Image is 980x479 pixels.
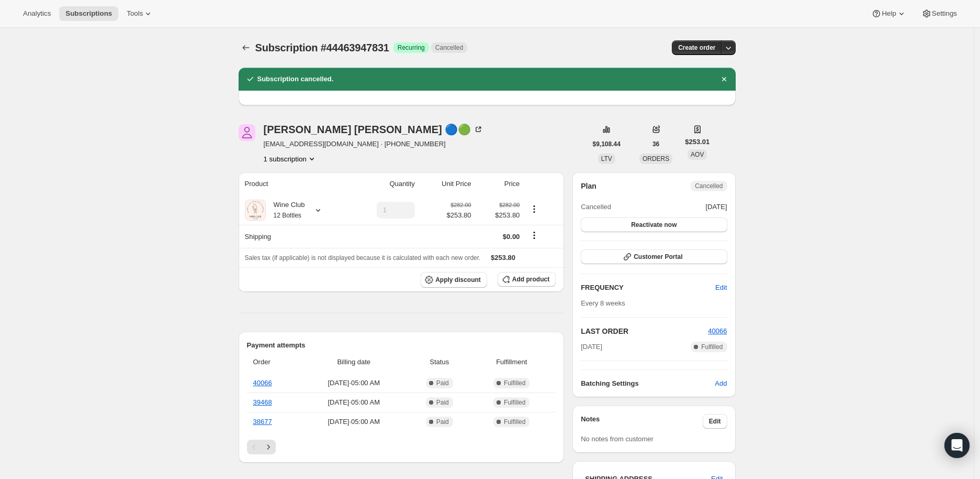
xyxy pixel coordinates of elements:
span: Edit [715,282,727,293]
span: Add product [512,275,549,284]
button: Tools [120,6,160,21]
h2: Plan [581,181,596,191]
h2: LAST ORDER [581,326,708,336]
span: $253.80 [491,254,515,262]
span: $253.80 [446,210,471,221]
span: LTV [601,155,612,162]
button: 40066 [708,326,727,336]
a: 39468 [253,398,272,406]
th: Price [474,172,523,195]
span: Help [882,9,896,18]
h2: FREQUENCY [581,282,715,293]
button: Reactivate now [581,217,727,232]
button: Add [708,375,733,392]
a: 40066 [253,379,272,387]
span: PAMELA MCKINNEY 🔵🟢 [239,124,255,141]
span: Status [411,357,467,367]
th: Shipping [239,225,348,248]
small: $282.00 [450,202,471,208]
button: Product actions [526,203,543,215]
a: 38677 [253,418,272,426]
h2: Subscription cancelled. [257,74,334,84]
h6: Batching Settings [581,378,715,389]
a: 40066 [708,327,727,335]
span: Fulfilled [504,398,525,407]
span: Paid [436,418,449,426]
span: $253.80 [477,210,520,221]
span: Fulfilled [701,343,723,351]
span: Subscription #44463947831 [255,42,389,53]
span: 36 [652,140,659,148]
span: Tools [127,9,143,18]
span: Fulfillment [474,357,549,367]
span: Every 8 weeks [581,299,625,307]
span: Billing date [302,357,405,367]
th: Unit Price [418,172,475,195]
div: [PERSON_NAME] [PERSON_NAME] 🔵🟢 [264,124,484,135]
span: No notes from customer [581,435,654,443]
span: Add [715,378,727,389]
span: Apply discount [435,276,481,284]
small: 12 Bottles [274,212,301,219]
span: [DATE] · 05:00 AM [302,378,405,388]
span: Settings [932,9,957,18]
span: Recurring [398,43,425,52]
h3: Notes [581,414,703,429]
span: Edit [709,417,721,426]
span: [EMAIL_ADDRESS][DOMAIN_NAME] · [PHONE_NUMBER] [264,139,484,149]
button: Subscriptions [59,6,118,21]
th: Quantity [348,172,418,195]
button: Create order [672,40,722,55]
div: Open Intercom Messenger [944,433,970,458]
button: Edit [709,279,733,296]
th: Product [239,172,348,195]
span: AOV [691,151,704,158]
button: Shipping actions [526,230,543,241]
button: Customer Portal [581,249,727,264]
span: Customer Portal [634,253,682,261]
button: Next [261,440,276,454]
span: Cancelled [435,43,463,52]
span: $0.00 [503,233,520,241]
small: $282.00 [499,202,520,208]
h2: Payment attempts [247,340,556,351]
nav: Pagination [247,440,556,454]
button: Subscriptions [239,40,253,55]
span: ORDERS [643,155,669,162]
span: $9,108.44 [593,140,621,148]
button: Settings [915,6,963,21]
span: Paid [436,379,449,387]
th: Order [247,351,300,374]
button: Product actions [264,154,317,164]
img: product img [245,200,266,221]
button: 36 [646,137,666,151]
button: Edit [703,414,727,429]
button: Dismiss notification [717,72,731,86]
span: Sales tax (if applicable) is not displayed because it is calculated with each new order. [245,254,481,262]
span: Cancelled [695,182,723,190]
span: $253.01 [685,137,709,147]
button: Add product [498,272,556,287]
span: [DATE] · 05:00 AM [302,417,405,427]
span: Paid [436,398,449,407]
span: Reactivate now [631,221,677,229]
span: [DATE] · 05:00 AM [302,397,405,408]
button: Apply discount [421,272,487,288]
span: Analytics [23,9,51,18]
button: $9,108.44 [587,137,627,151]
span: Fulfilled [504,418,525,426]
span: Create order [678,43,715,52]
span: Fulfilled [504,379,525,387]
div: Wine Club [266,200,305,221]
span: [DATE] [581,342,602,352]
button: Help [865,6,913,21]
span: Cancelled [581,202,611,212]
span: Subscriptions [65,9,112,18]
span: [DATE] [706,202,727,212]
button: Analytics [17,6,57,21]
